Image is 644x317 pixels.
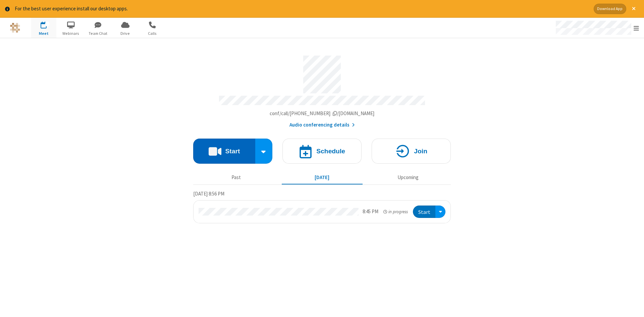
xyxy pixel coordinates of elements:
[193,190,224,197] span: [DATE] 8:56 PM
[45,21,50,26] div: 1
[270,110,375,117] button: Copy my meeting room linkCopy my meeting room link
[140,30,165,36] span: Calls
[10,23,20,33] img: QA Selenium DO NOT DELETE OR CHANGE
[193,139,255,164] button: Start
[414,148,427,154] h4: Join
[31,30,56,36] span: Meet
[58,30,84,36] span: Webinars
[629,4,639,14] button: Close alert
[255,139,273,164] div: Start conference options
[368,171,448,184] button: Upcoming
[270,110,375,116] span: Copy my meeting room link
[196,171,277,184] button: Past
[282,139,362,164] button: Schedule
[193,190,451,223] section: Today's Meetings
[549,18,644,38] div: Open menu
[383,209,408,215] em: in progress
[316,148,345,154] h4: Schedule
[594,4,626,14] button: Download App
[435,206,445,218] div: Open menu
[113,30,138,36] span: Drive
[193,51,451,129] section: Account details
[225,148,240,154] h4: Start
[363,208,378,216] div: 8:45 PM
[2,18,28,38] button: Logo
[15,5,589,13] div: For the best user experience install our desktop apps.
[413,206,435,218] button: Start
[289,121,355,129] button: Audio conferencing details
[372,139,451,164] button: Join
[282,171,363,184] button: [DATE]
[86,30,111,36] span: Team Chat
